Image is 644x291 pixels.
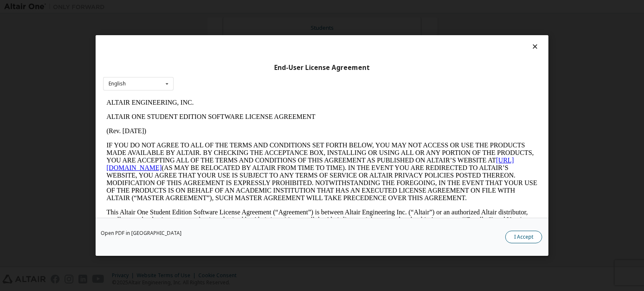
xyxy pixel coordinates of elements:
div: English [109,81,126,86]
p: ALTAIR ONE STUDENT EDITION SOFTWARE LICENSE AGREEMENT [3,18,434,25]
div: End-User License Agreement [103,64,541,72]
p: ALTAIR ENGINEERING, INC. [3,3,434,11]
a: Open PDF in [GEOGRAPHIC_DATA] [101,231,182,236]
p: (Rev. [DATE]) [3,32,434,39]
a: [URL][DOMAIN_NAME] [3,61,411,76]
p: IF YOU DO NOT AGREE TO ALL OF THE TERMS AND CONDITIONS SET FORTH BELOW, YOU MAY NOT ACCESS OR USE... [3,46,434,106]
button: I Accept [505,231,542,243]
p: This Altair One Student Edition Software License Agreement (“Agreement”) is between Altair Engine... [3,113,434,143]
